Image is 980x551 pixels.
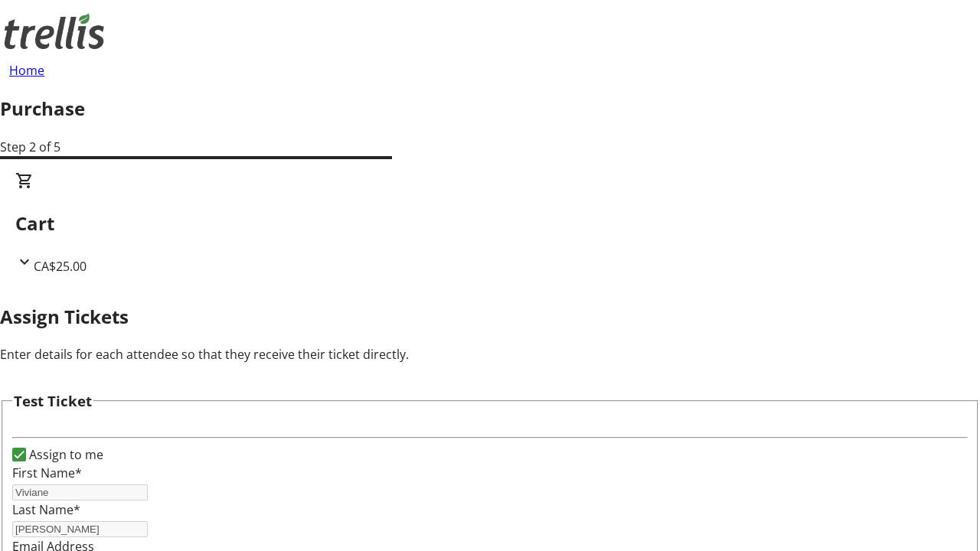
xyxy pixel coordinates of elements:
[15,210,965,237] h2: Cart
[26,445,103,464] label: Assign to me
[34,258,87,275] span: CA$25.00
[12,501,80,518] label: Last Name*
[15,171,965,275] div: CartCA$25.00
[14,390,92,412] h3: Test Ticket
[12,465,82,481] label: First Name*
